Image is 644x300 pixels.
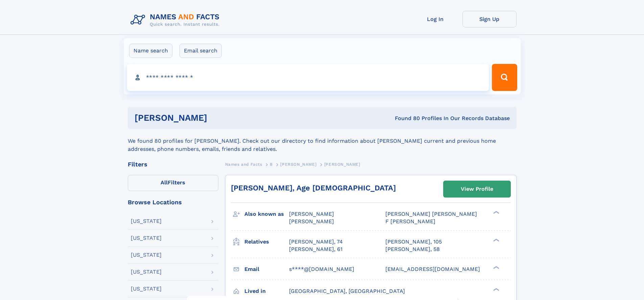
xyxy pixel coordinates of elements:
div: [US_STATE] [131,286,162,292]
a: [PERSON_NAME] [280,160,316,168]
div: We found 80 profiles for [PERSON_NAME]. Check out our directory to find information about [PERSON... [128,129,517,153]
span: [EMAIL_ADDRESS][DOMAIN_NAME] [385,266,480,272]
span: B [270,162,273,167]
h3: Relatives [244,236,289,248]
a: [PERSON_NAME], Age [DEMOGRAPHIC_DATA] [231,184,396,192]
span: F [PERSON_NAME] [385,218,435,225]
a: Names and Facts [225,160,262,168]
div: [US_STATE] [131,252,162,258]
div: Filters [128,161,218,167]
div: ❯ [492,265,500,270]
a: B [270,160,273,168]
div: ❯ [492,287,500,292]
label: Filters [128,175,218,191]
button: Search Button [492,64,517,91]
h3: Lived in [244,285,289,297]
div: [US_STATE] [131,235,162,241]
span: All [161,179,168,186]
label: Name search [129,44,172,58]
div: [US_STATE] [131,218,162,224]
div: ❯ [492,210,500,215]
span: [PERSON_NAME] [324,162,360,167]
a: [PERSON_NAME], 105 [385,238,442,246]
div: [US_STATE] [131,269,162,275]
span: [GEOGRAPHIC_DATA], [GEOGRAPHIC_DATA] [289,288,405,294]
span: [PERSON_NAME] [289,218,334,225]
a: View Profile [444,181,510,197]
div: ❯ [492,238,500,242]
label: Email search [180,44,222,58]
a: [PERSON_NAME], 61 [289,246,342,253]
a: [PERSON_NAME], 74 [289,238,343,246]
h1: [PERSON_NAME] [135,114,301,122]
img: Logo Names and Facts [128,11,225,29]
div: View Profile [461,181,493,197]
span: [PERSON_NAME] [289,211,334,217]
span: [PERSON_NAME] [PERSON_NAME] [385,211,477,217]
a: Sign Up [462,11,517,27]
h3: Email [244,263,289,275]
span: [PERSON_NAME] [280,162,316,167]
div: Browse Locations [128,199,218,205]
input: search input [127,64,489,91]
div: Found 80 Profiles In Our Records Database [301,115,510,122]
a: Log In [408,11,462,27]
a: [PERSON_NAME], 58 [385,246,440,253]
h3: Also known as [244,208,289,220]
